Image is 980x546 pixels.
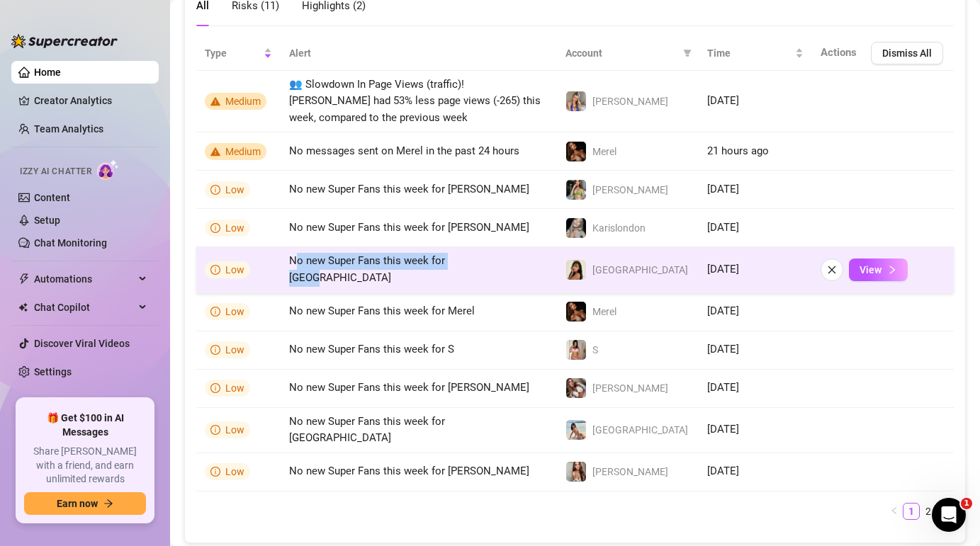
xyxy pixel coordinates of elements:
[849,258,908,281] button: View
[707,263,739,275] span: [DATE]
[225,146,261,157] span: Medium
[225,184,244,195] span: Low
[566,142,586,161] img: Merel
[34,192,70,203] a: Content
[210,307,220,317] span: info-circle
[683,49,692,57] span: filter
[24,445,146,487] span: Share [PERSON_NAME] with a friend, and earn unlimited rewards
[289,305,475,317] span: No new Super Fans this week for Merel
[34,268,135,290] span: Automations
[920,503,937,520] li: 2
[592,96,668,107] span: [PERSON_NAME]
[565,45,677,61] span: Account
[289,221,529,234] span: No new Super Fans this week for [PERSON_NAME]
[289,78,541,124] span: 👥 Slowdown In Page Views (traffic)! [PERSON_NAME] had 53% less page views (-265) this week, compa...
[592,306,616,317] span: Merel
[18,302,28,312] img: Chat Copilot
[210,96,220,106] span: warning
[225,424,244,436] span: Low
[24,492,146,515] button: Earn nowarrow-right
[592,344,598,356] span: S
[592,382,668,394] span: [PERSON_NAME]
[821,46,857,59] span: Actions
[20,165,91,178] span: Izzy AI Chatter
[281,36,557,71] th: Alert
[289,183,529,195] span: No new Super Fans this week for [PERSON_NAME]
[225,222,244,234] span: Low
[11,34,118,48] img: logo-BBDzfeDw.svg
[961,498,972,509] span: 1
[566,180,586,200] img: Shary
[34,215,60,226] a: Setup
[699,36,812,71] th: Time
[887,265,897,275] span: right
[827,265,837,275] span: close
[566,462,586,482] img: Nora
[592,466,668,477] span: [PERSON_NAME]
[34,237,107,249] a: Chat Monitoring
[903,504,919,519] a: 1
[566,302,586,322] img: Merel
[566,340,586,360] img: S
[225,466,244,477] span: Low
[225,382,244,394] span: Low
[57,498,98,509] span: Earn now
[210,383,220,393] span: info-circle
[34,366,72,377] a: Settings
[707,423,739,436] span: [DATE]
[18,273,30,285] span: thunderbolt
[210,467,220,477] span: info-circle
[210,345,220,355] span: info-circle
[920,504,936,519] a: 2
[225,96,261,107] span: Medium
[707,381,739,394] span: [DATE]
[886,503,903,520] li: Previous Page
[289,144,519,157] span: No messages sent on Merel in the past 24 hours
[289,343,454,356] span: No new Super Fans this week for S
[566,420,586,440] img: Tokyo
[707,144,769,157] span: 21 hours ago
[707,45,792,61] span: Time
[289,415,445,445] span: No new Super Fans this week for [GEOGRAPHIC_DATA]
[592,424,688,436] span: [GEOGRAPHIC_DATA]
[210,185,220,195] span: info-circle
[903,503,920,520] li: 1
[886,503,903,520] button: left
[860,264,882,275] span: View
[196,36,281,71] th: Type
[566,378,586,398] img: Kelly
[882,47,932,59] span: Dismiss All
[225,306,244,317] span: Low
[289,381,529,394] span: No new Super Fans this week for [PERSON_NAME]
[210,265,220,275] span: info-circle
[210,425,220,435] span: info-circle
[210,147,220,157] span: warning
[707,305,739,317] span: [DATE]
[34,296,135,319] span: Chat Copilot
[890,506,899,515] span: left
[34,67,61,78] a: Home
[34,338,130,349] a: Discover Viral Videos
[566,260,586,280] img: Tokyo
[289,465,529,477] span: No new Super Fans this week for [PERSON_NAME]
[592,222,646,234] span: Karislondon
[566,91,586,111] img: Jenna
[707,343,739,356] span: [DATE]
[24,411,146,439] span: 🎁 Get $100 in AI Messages
[225,344,244,356] span: Low
[205,45,261,61] span: Type
[592,146,616,157] span: Merel
[707,183,739,195] span: [DATE]
[210,223,220,233] span: info-circle
[592,184,668,195] span: [PERSON_NAME]
[592,264,688,275] span: [GEOGRAPHIC_DATA]
[680,42,694,64] span: filter
[34,89,147,112] a: Creator Analytics
[932,498,966,532] iframe: Intercom live chat
[707,465,739,477] span: [DATE]
[103,499,113,508] span: arrow-right
[97,159,119,180] img: AI Chatter
[707,94,739,107] span: [DATE]
[566,218,586,238] img: Karislondon
[34,123,103,135] a: Team Analytics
